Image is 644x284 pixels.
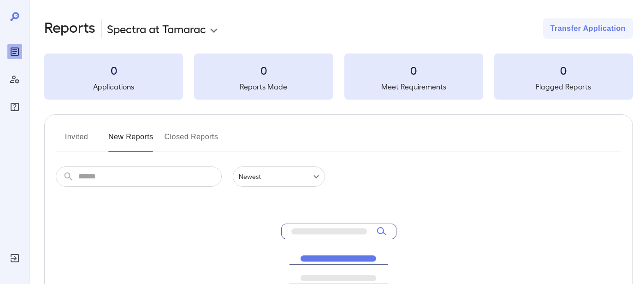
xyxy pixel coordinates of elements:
h3: 0 [494,63,633,77]
h3: 0 [344,63,483,77]
button: Invited [56,130,97,152]
h5: Applications [44,81,183,92]
h3: 0 [44,63,183,77]
button: Transfer Application [543,18,633,39]
h2: Reports [44,18,95,39]
div: Reports [7,44,22,59]
h5: Meet Requirements [344,81,483,92]
div: Log Out [7,251,22,266]
button: Closed Reports [165,130,219,152]
p: Spectra at Tamarac [107,21,206,36]
h5: Flagged Reports [494,81,633,92]
summary: 0Applications0Reports Made0Meet Requirements0Flagged Reports [44,53,633,100]
h5: Reports Made [194,81,333,92]
div: Manage Users [7,72,22,87]
button: New Reports [108,130,154,152]
div: Newest [233,166,325,187]
div: FAQ [7,100,22,114]
h3: 0 [194,63,333,77]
